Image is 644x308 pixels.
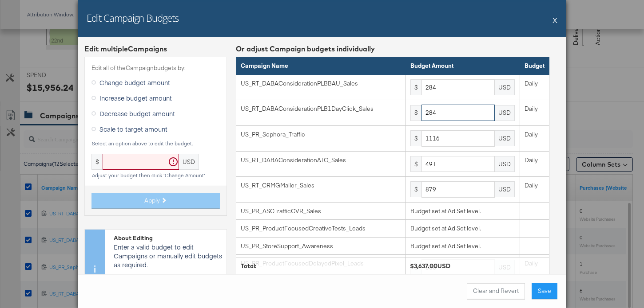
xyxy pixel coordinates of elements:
td: Daily [520,126,549,152]
span: Decrease budget amount [99,109,175,118]
div: US_PR_ASCTrafficCVR_Sales [241,207,401,215]
div: $3,637.00USD [410,261,545,270]
div: US_RT_DABAConsiderationATC_Sales [241,156,401,164]
h2: Edit Campaign Budgets [87,11,179,24]
label: Edit all of the Campaign budgets by: [91,64,220,72]
div: Total: [241,261,401,270]
td: Daily [520,100,549,126]
div: USD [495,130,515,146]
div: USD [495,105,515,121]
td: Budget set at Ad Set level. [406,237,520,255]
span: Increase budget amount [99,94,172,102]
div: About Editing [114,234,222,242]
button: Clear and Revert [467,283,525,299]
span: Scale to target amount [99,125,167,133]
strong: Facebook [114,273,143,282]
div: US_RT_DABAConsiderationPLBBAU_Sales [241,79,401,88]
div: $ [410,181,421,197]
div: $ [410,130,421,146]
div: Adjust your budget then click 'Change Amount' [91,172,220,179]
p: Enter a valid budget to edit Campaigns or manually edit budgets as required. [114,242,222,269]
div: $ [91,154,103,170]
div: US_PR_StoreSupport_Awareness [241,242,401,250]
td: Daily [520,177,549,203]
td: Budget set at Ad Set level. [406,202,520,220]
div: USD [179,154,199,170]
button: Save [532,283,557,299]
div: USD [495,181,515,197]
td: Budget set at Ad Set level. [406,220,520,238]
span: Change budget amount [99,78,170,87]
p: limits you to changing your Campaign budget 4 times per hour. [114,273,222,300]
div: USD [495,156,515,172]
td: Daily [520,255,549,281]
div: $ [410,156,421,172]
div: US_PR_ProductFocusedCreativeTests_Leads [241,224,401,233]
th: Campaign Name [236,57,406,75]
div: Or adjust Campaign budgets individually [236,44,549,54]
div: US_RT_DABAConsiderationPLB1DayClick_Sales [241,105,401,113]
div: Edit multiple Campaign s [84,44,227,54]
div: $ [410,79,421,95]
div: USD [495,79,515,95]
div: Select an option above to edit the budget. [91,140,220,147]
th: Budget [520,57,549,75]
div: US_PR_Sephora_Traffic [241,130,401,139]
td: Daily [520,74,549,100]
div: $ [410,105,421,121]
div: US_RT_CRMGMailer_Sales [241,181,401,190]
button: X [553,11,557,29]
th: Budget Amount [406,57,520,75]
td: Daily [520,151,549,177]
